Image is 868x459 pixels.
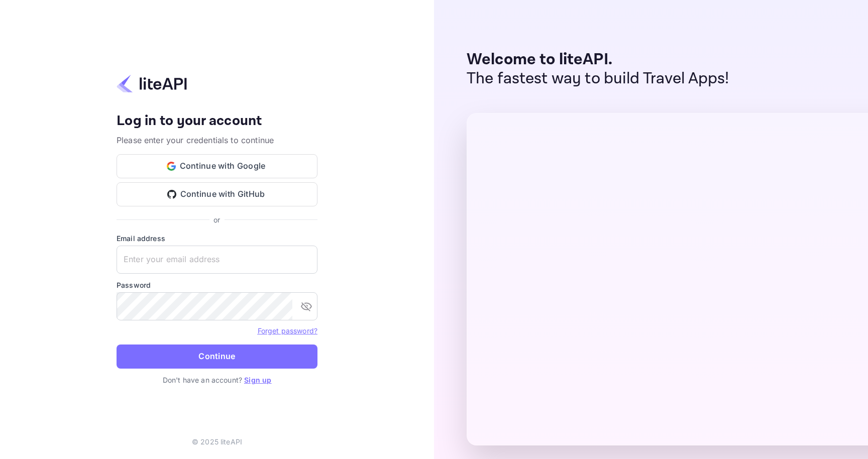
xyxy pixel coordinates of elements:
[117,280,317,290] label: Password
[258,325,317,335] a: Forget password?
[213,214,220,225] p: or
[117,182,317,206] button: Continue with GitHub
[192,436,242,447] p: © 2025 liteAPI
[244,376,271,384] a: Sign up
[117,246,317,274] input: Enter your email address
[117,345,317,369] button: Continue
[467,69,729,88] p: The fastest way to build Travel Apps!
[296,296,316,316] button: toggle password visibility
[117,112,317,130] h4: Log in to your account
[117,134,317,146] p: Please enter your credentials to continue
[117,233,317,244] label: Email address
[117,375,317,385] p: Don't have an account?
[258,326,317,335] a: Forget password?
[117,74,187,93] img: liteapi
[117,154,317,178] button: Continue with Google
[467,50,729,69] p: Welcome to liteAPI.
